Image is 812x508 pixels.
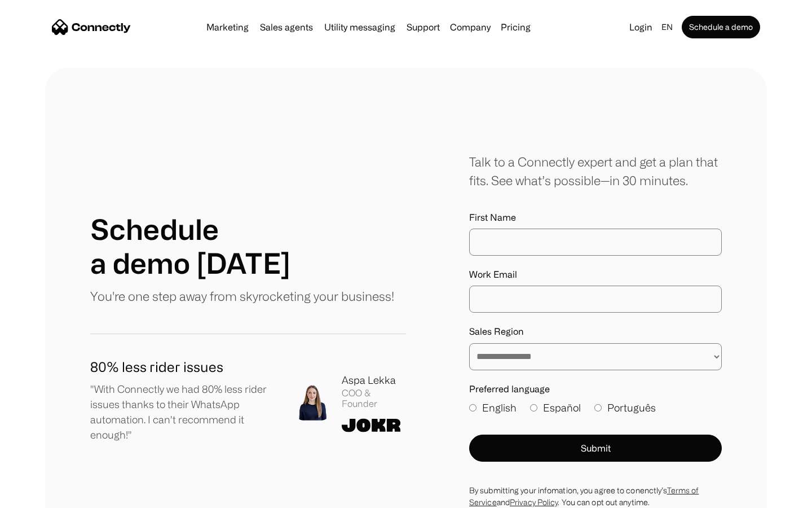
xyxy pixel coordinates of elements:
a: Schedule a demo [682,16,760,38]
div: Talk to a Connectly expert and get a plan that fits. See what’s possible—in 30 minutes. [469,152,722,190]
label: English [469,400,517,415]
aside: Language selected: English [11,487,68,504]
ul: Language list [23,488,68,504]
p: "With Connectly we had 80% less rider issues thanks to their WhatsApp automation. I can't recomme... [90,382,276,443]
input: English [469,404,476,411]
a: Login [625,19,657,35]
div: By submitting your infomation, you agree to conenctly’s and . You can opt out anytime. [469,484,722,508]
div: Aspa Lekka [342,373,406,388]
div: en [661,19,673,35]
label: First Name [469,212,722,223]
div: COO & Founder [342,388,406,409]
label: Work Email [469,269,722,280]
label: Preferred language [469,384,722,395]
a: Privacy Policy [510,498,558,506]
label: Português [594,400,656,415]
input: Español [530,404,537,411]
a: Terms of Service [469,486,699,506]
a: Support [402,23,444,32]
button: Submit [469,435,722,462]
a: Utility messaging [320,23,400,32]
input: Português [594,404,602,411]
h1: Schedule a demo [DATE] [90,212,290,280]
a: Pricing [496,23,535,32]
div: Company [450,19,491,35]
a: Marketing [202,23,253,32]
h1: 80% less rider issues [90,357,276,377]
a: Sales agents [255,23,317,32]
p: You're one step away from skyrocketing your business! [90,287,394,305]
label: Español [530,400,581,415]
label: Sales Region [469,326,722,337]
